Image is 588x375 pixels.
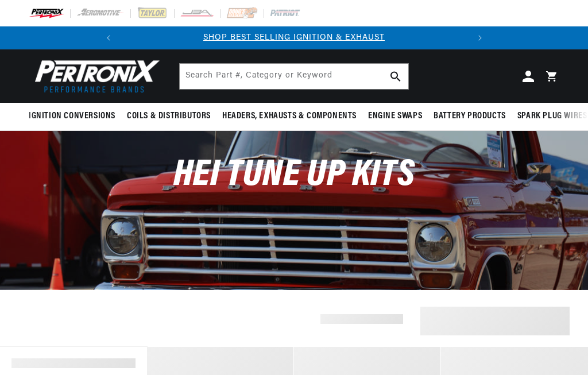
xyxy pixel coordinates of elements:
span: Ignition Conversions [29,110,115,122]
button: Translation missing: en.sections.announcements.next_announcement [469,26,492,49]
button: Search Part #, Category or Keyword [383,64,408,89]
div: 1 of 2 [120,32,469,44]
summary: Coils & Distributors [121,103,216,130]
a: SHOP BEST SELLING IGNITION & EXHAUST [203,33,385,42]
span: Engine Swaps [368,110,422,122]
summary: Engine Swaps [362,103,428,130]
span: Battery Products [434,110,506,122]
summary: Headers, Exhausts & Components [216,103,362,130]
span: Spark Plug Wires [517,110,587,122]
div: Announcement [120,32,469,44]
span: Headers, Exhausts & Components [222,110,357,122]
span: HEI Tune Up Kits [173,157,415,194]
button: Translation missing: en.sections.announcements.previous_announcement [97,26,120,49]
summary: Battery Products [428,103,512,130]
img: Pertronix [29,56,161,96]
span: Coils & Distributors [127,110,211,122]
input: Search Part #, Category or Keyword [180,64,408,89]
summary: Ignition Conversions [29,103,121,130]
